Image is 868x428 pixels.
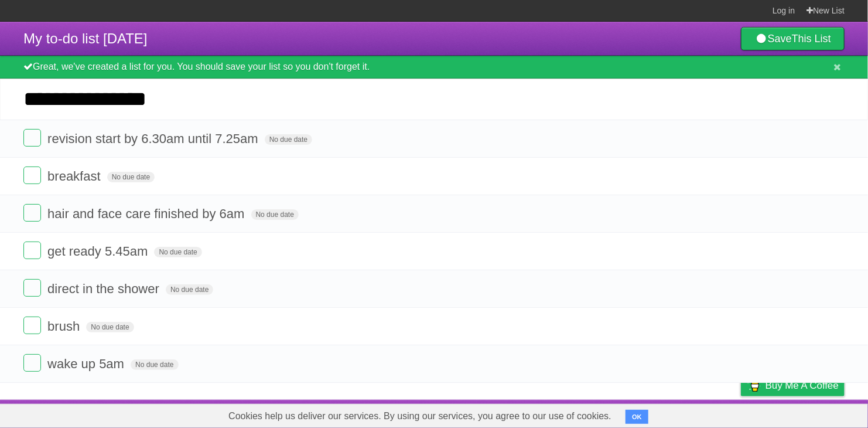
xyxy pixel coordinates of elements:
span: No due date [107,172,155,182]
img: Buy me a coffee [747,375,763,395]
a: Privacy [726,403,756,425]
a: SaveThis List [741,27,845,50]
span: No due date [166,284,213,295]
span: No due date [131,359,178,370]
label: Done [23,317,41,334]
label: Done [23,242,41,259]
button: OK [626,410,648,424]
label: Done [23,354,41,372]
label: Done [23,129,41,147]
a: Buy me a coffee [741,375,845,396]
span: No due date [154,247,201,257]
span: No due date [251,209,299,220]
span: brush [47,319,83,334]
b: This List [792,33,831,45]
span: revision start by 6.30am until 7.25am [47,131,261,146]
a: Terms [686,403,712,425]
a: About [585,403,610,425]
span: Cookies help us deliver our services. By using our services, you agree to our use of cookies. [217,405,623,428]
label: Done [23,204,41,222]
a: Developers [624,403,671,425]
span: No due date [86,322,134,332]
span: breakfast [47,169,104,184]
span: direct in the shower [47,281,162,296]
span: get ready 5.45am [47,244,151,259]
span: wake up 5am [47,356,127,371]
span: hair and face care finished by 6am [47,206,247,221]
span: My to-do list [DATE] [23,30,148,46]
label: Done [23,279,41,297]
label: Done [23,167,41,184]
span: No due date [265,134,312,145]
a: Suggest a feature [771,403,845,425]
span: Buy me a coffee [766,375,839,396]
